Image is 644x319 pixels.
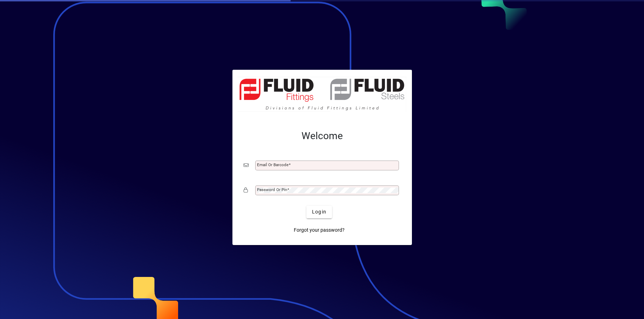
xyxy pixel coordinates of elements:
button: Login [306,206,332,218]
a: Forgot your password? [291,224,347,237]
h2: Welcome [244,130,401,142]
mat-label: Email or Barcode [257,162,289,167]
span: Login [312,208,326,216]
span: Forgot your password? [294,226,345,234]
mat-label: Password or Pin [257,187,287,192]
